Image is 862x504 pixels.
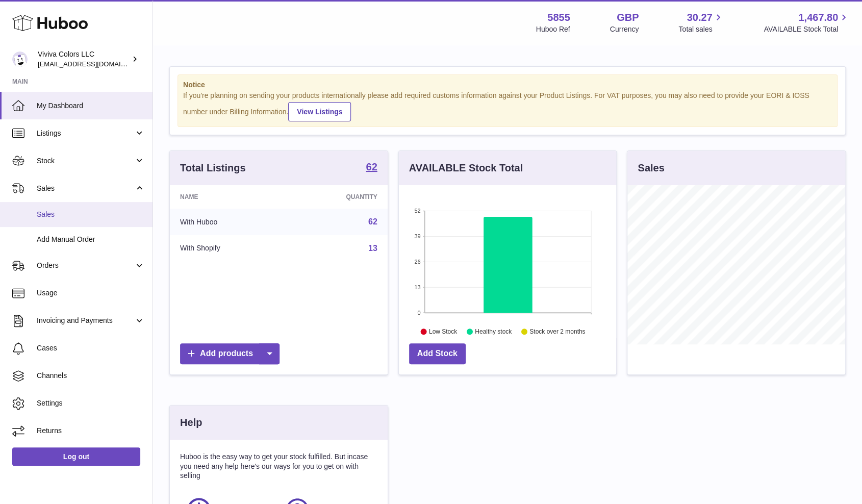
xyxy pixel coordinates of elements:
[798,11,838,24] span: 1,467.80
[764,11,850,34] a: 1,467.80 AVAILABLE Stock Total
[409,343,466,364] a: Add Stock
[764,24,850,34] span: AVAILABLE Stock Total
[414,233,420,239] text: 39
[37,371,145,381] span: Channels
[288,102,351,121] a: View Listings
[170,235,287,262] td: With Shopify
[183,91,832,121] div: If you're planning on sending your products internationally please add required customs informati...
[38,49,130,69] div: Viviva Colors LLC
[414,259,420,265] text: 26
[638,161,664,175] h3: Sales
[180,416,202,430] h3: Help
[417,310,420,316] text: 0
[536,24,570,34] div: Huboo Ref
[12,52,28,67] img: admin@vivivacolors.com
[409,161,523,175] h3: AVAILABLE Stock Total
[170,209,287,235] td: With Huboo
[414,208,420,214] text: 52
[38,60,150,68] span: [EMAIL_ADDRESS][DOMAIN_NAME]
[368,244,377,253] a: 13
[37,235,145,244] span: Add Manual Order
[429,328,458,335] text: Low Stock
[678,24,724,34] span: Total sales
[37,426,145,436] span: Returns
[687,11,712,24] span: 30.27
[180,452,377,481] p: Huboo is the easy way to get your stock fulfilled. But incase you need any help here's our ways f...
[37,288,145,298] span: Usage
[180,161,246,175] h3: Total Listings
[12,447,140,466] a: Log out
[37,210,145,219] span: Sales
[37,316,134,325] span: Invoicing and Payments
[287,185,388,209] th: Quantity
[170,185,287,209] th: Name
[610,24,639,34] div: Currency
[37,184,134,193] span: Sales
[37,261,134,270] span: Orders
[617,11,639,24] strong: GBP
[366,162,377,174] a: 62
[37,343,145,353] span: Cases
[414,284,420,290] text: 13
[547,11,570,24] strong: 5855
[366,162,377,172] strong: 62
[529,328,585,335] text: Stock over 2 months
[368,217,377,226] a: 62
[180,343,280,364] a: Add products
[37,398,145,408] span: Settings
[183,80,832,90] strong: Notice
[678,11,724,34] a: 30.27 Total sales
[37,101,145,111] span: My Dashboard
[475,328,512,335] text: Healthy stock
[37,129,134,138] span: Listings
[37,156,134,166] span: Stock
